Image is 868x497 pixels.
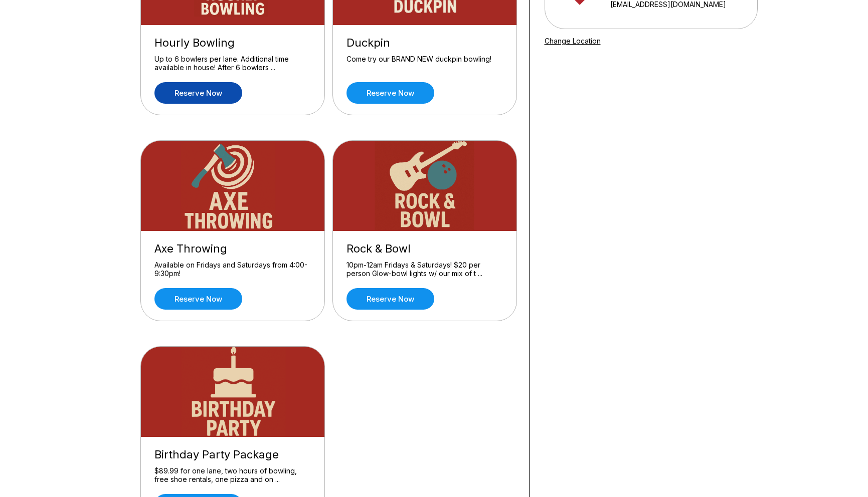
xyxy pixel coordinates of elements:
[154,55,311,72] div: Up to 6 bowlers per lane. Additional time available in house! After 6 bowlers ...
[346,36,503,50] div: Duckpin
[346,242,503,256] div: Rock & Bowl
[141,141,325,231] img: Axe Throwing
[346,288,434,310] a: Reserve now
[154,261,311,278] div: Available on Fridays and Saturdays from 4:00-9:30pm!
[154,242,311,256] div: Axe Throwing
[141,347,325,437] img: Birthday Party Package
[333,141,517,231] img: Rock & Bowl
[154,466,311,484] div: $89.99 for one lane, two hours of bowling, free shoe rentals, one pizza and on ...
[154,288,242,310] a: Reserve now
[154,448,311,461] div: Birthday Party Package
[346,261,503,278] div: 10pm-12am Fridays & Saturdays! $20 per person Glow-bowl lights w/ our mix of t ...
[154,36,311,50] div: Hourly Bowling
[346,82,434,104] a: Reserve now
[154,82,242,104] a: Reserve now
[545,37,601,45] a: Change Location
[346,55,503,72] div: Come try our BRAND NEW duckpin bowling!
